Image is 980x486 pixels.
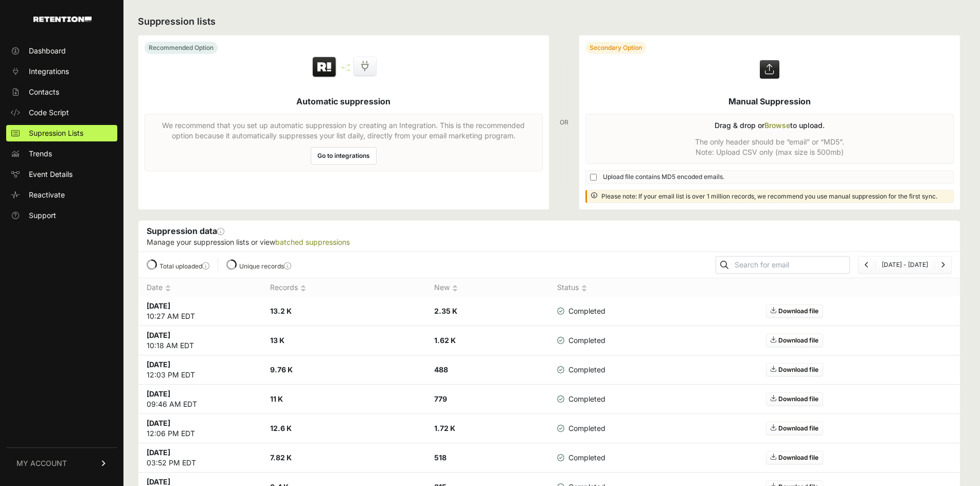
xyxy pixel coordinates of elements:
[147,477,170,486] strong: [DATE]
[270,424,292,433] strong: 12.6 K
[581,284,587,292] img: no_sort-eaf950dc5ab64cae54d48a5578032e96f70b2ecb7d747501f34c8f2db400fb66.gif
[29,107,69,118] span: Code Script
[875,261,934,269] li: [DATE] - [DATE]
[557,423,605,434] span: Completed
[270,365,293,374] strong: 9.76 K
[145,42,218,54] div: Recommended Option
[426,278,549,297] th: New
[342,64,350,66] img: integration
[147,419,170,427] strong: [DATE]
[6,43,117,59] a: Dashboard
[6,187,117,203] a: Reactivate
[29,87,59,97] span: Contacts
[858,256,952,274] nav: Page navigation
[239,262,291,270] label: Unique records
[29,66,69,77] span: Integrations
[270,453,292,462] strong: 7.82 K
[300,284,306,292] img: no_sort-eaf950dc5ab64cae54d48a5578032e96f70b2ecb7d747501f34c8f2db400fb66.gif
[6,447,117,479] a: MY ACCOUNT
[138,385,262,414] td: 09:46 AM EDT
[138,443,262,473] td: 03:52 PM EDT
[733,258,849,272] input: Search for email
[275,238,350,246] a: batched suppressions
[6,63,117,80] a: Integrations
[549,278,631,297] th: Status
[865,261,869,268] a: Previous
[557,365,605,375] span: Completed
[434,336,456,345] strong: 1.62 K
[138,414,262,443] td: 12:06 PM EDT
[138,326,262,355] td: 10:18 AM EDT
[270,336,284,345] strong: 13 K
[434,424,455,433] strong: 1.72 K
[342,69,350,71] img: integration
[6,104,117,121] a: Code Script
[311,147,377,165] a: Go to integrations
[766,451,823,464] a: Download file
[766,304,823,318] a: Download file
[270,307,292,315] strong: 13.2 K
[147,237,952,247] p: Manage your suppression lists or view
[557,306,605,316] span: Completed
[29,149,52,159] span: Trends
[766,422,823,435] a: Download file
[29,128,83,138] span: Supression Lists
[557,394,605,404] span: Completed
[311,56,337,79] img: Retention
[6,207,117,224] a: Support
[452,284,458,292] img: no_sort-eaf950dc5ab64cae54d48a5578032e96f70b2ecb7d747501f34c8f2db400fb66.gif
[342,67,350,68] img: integration
[147,389,170,398] strong: [DATE]
[434,365,448,374] strong: 488
[941,261,945,268] a: Next
[6,125,117,141] a: Supression Lists
[151,120,536,141] p: We recommend that you set up automatic suppression by creating an Integration. This is the recomm...
[33,16,92,22] img: Retention.com
[6,146,117,162] a: Trends
[434,307,457,315] strong: 2.35 K
[6,84,117,100] a: Contacts
[766,334,823,347] a: Download file
[296,95,390,107] h5: Automatic suppression
[147,301,170,310] strong: [DATE]
[560,35,568,210] div: OR
[138,297,262,326] td: 10:27 AM EDT
[557,335,605,346] span: Completed
[29,46,66,56] span: Dashboard
[270,394,283,403] strong: 11 K
[557,453,605,463] span: Completed
[262,278,426,297] th: Records
[6,166,117,183] a: Event Details
[138,278,262,297] th: Date
[138,355,262,385] td: 12:03 PM EDT
[138,221,960,251] div: Suppression data
[165,284,171,292] img: no_sort-eaf950dc5ab64cae54d48a5578032e96f70b2ecb7d747501f34c8f2db400fb66.gif
[29,190,65,200] span: Reactivate
[138,14,960,29] h2: Suppression lists
[603,173,724,181] span: Upload file contains MD5 encoded emails.
[434,453,447,462] strong: 518
[147,360,170,369] strong: [DATE]
[147,331,170,339] strong: [DATE]
[159,262,209,270] label: Total uploaded
[434,394,447,403] strong: 779
[147,448,170,457] strong: [DATE]
[16,458,67,469] span: MY ACCOUNT
[29,210,56,221] span: Support
[29,169,73,179] span: Event Details
[766,392,823,406] a: Download file
[590,174,597,181] input: Upload file contains MD5 encoded emails.
[766,363,823,376] a: Download file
